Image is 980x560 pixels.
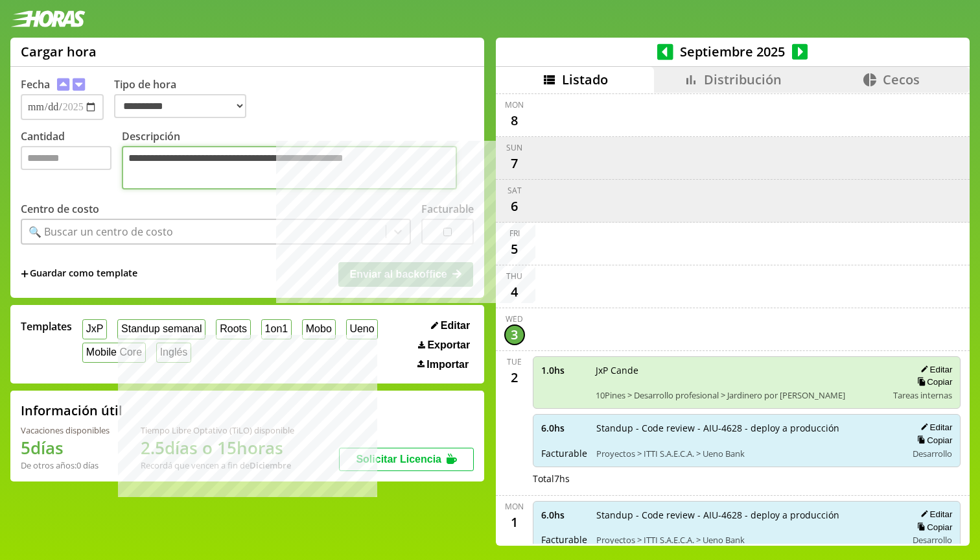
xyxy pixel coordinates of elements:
h1: Cargar hora [21,43,97,60]
img: logotipo [10,10,86,27]
button: Editar [916,364,952,375]
div: 7 [504,153,525,174]
button: Roots [216,319,250,339]
button: JxP [82,319,107,339]
span: Cecos [883,71,920,88]
label: Facturable [421,202,474,216]
div: Sat [507,185,522,196]
div: Recordá que vencen a fin de [141,459,294,471]
span: Proyectos > ITTI S.A.E.C.A. > Ueno Bank [596,448,898,459]
div: Mon [505,99,524,110]
div: Wed [506,313,523,324]
button: Solicitar Licencia [339,448,474,471]
div: 2 [504,367,525,388]
button: Editar [916,422,952,433]
button: Copiar [913,376,952,387]
div: 🔍 Buscar un centro de costo [29,225,173,239]
span: Facturable [541,533,587,546]
button: Mobile Core [82,343,146,363]
button: Ueno [346,319,379,339]
span: Editar [441,320,470,332]
input: Cantidad [21,146,111,170]
div: Fri [509,228,520,239]
div: Tiempo Libre Optativo (TiLO) disponible [141,424,294,436]
button: Standup semanal [117,319,205,339]
span: Septiembre 2025 [673,43,792,60]
label: Descripción [122,129,474,193]
span: Standup - Code review - AIU-4628 - deploy a producción [596,509,898,521]
span: 6.0 hs [541,509,587,521]
label: Tipo de hora [114,77,257,120]
span: JxP Cande [596,364,885,376]
select: Tipo de hora [114,94,246,118]
h1: 5 días [21,436,110,459]
div: Vacaciones disponibles [21,424,110,436]
span: Listado [562,71,608,88]
label: Cantidad [21,129,122,193]
span: Proyectos > ITTI S.A.E.C.A. > Ueno Bank [596,534,898,546]
div: Tue [507,356,522,367]
h1: 2.5 días o 15 horas [141,436,294,459]
label: Centro de costo [21,202,99,216]
div: Mon [505,501,524,512]
span: Desarrollo [913,534,952,546]
div: scrollable content [496,93,970,544]
span: Importar [426,359,469,371]
h2: Información útil [21,402,122,419]
span: 6.0 hs [541,422,587,434]
span: Templates [21,319,72,334]
button: Copiar [913,522,952,533]
span: 1.0 hs [541,364,587,376]
div: 6 [504,196,525,217]
div: 5 [504,239,525,260]
b: Diciembre [250,459,291,471]
span: +Guardar como template [21,267,137,281]
span: Desarrollo [913,448,952,459]
label: Fecha [21,77,50,91]
button: Editar [427,319,474,332]
span: Tareas internas [893,389,952,401]
div: 4 [504,282,525,302]
span: Facturable [541,447,587,459]
textarea: Descripción [122,146,457,189]
span: + [21,267,29,281]
button: Mobo [302,319,336,339]
div: 3 [504,324,525,345]
button: Editar [916,509,952,520]
button: 1on1 [261,319,292,339]
div: Thu [506,271,522,282]
span: Exportar [427,339,470,351]
span: Distribución [704,71,782,88]
span: 10Pines > Desarrollo profesional > Jardinero por [PERSON_NAME] [596,389,885,401]
button: Copiar [913,435,952,446]
button: Exportar [414,339,474,352]
div: Total 7 hs [533,472,961,485]
div: Sun [506,142,522,153]
button: Inglés [156,343,191,363]
div: De otros años: 0 días [21,459,110,471]
div: 8 [504,110,525,131]
div: 1 [504,512,525,533]
span: Solicitar Licencia [356,454,441,465]
span: Standup - Code review - AIU-4628 - deploy a producción [596,422,898,434]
